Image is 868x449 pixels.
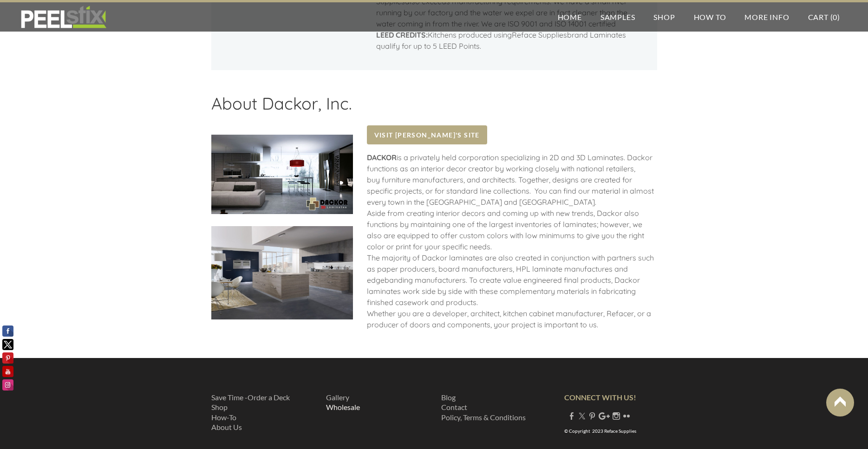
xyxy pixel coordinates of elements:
[376,30,428,39] strong: LEED CREDITS:
[568,411,575,420] a: Facebook
[613,411,620,420] a: Instagram
[735,2,798,32] a: More Info
[211,413,236,422] a: How-To
[441,413,526,422] a: Policy, Terms & Conditions
[623,411,630,420] a: Flickr
[685,2,736,32] a: How To
[564,393,636,402] strong: CONNECT WITH US!
[326,393,349,402] a: Gallery​
[211,226,353,319] img: Picture
[19,6,108,29] img: REFACE SUPPLIES
[441,393,456,402] a: Blog
[367,153,397,162] strong: DACKOR
[326,403,360,411] a: ​Wholesale
[599,411,610,420] a: Plus
[512,30,567,39] span: Reface Supplies
[367,152,657,339] div: is a privately held corporation specializing in 2D and 3D Laminates. Dackor functions as an inter...
[644,2,684,32] a: Shop
[591,2,645,32] a: Samples
[833,13,837,21] span: 0
[211,423,242,431] a: About Us
[211,393,290,402] a: Save Time -Order a Deck
[326,393,360,412] font: ​
[211,93,657,120] h2: About Dackor, Inc.
[441,403,467,411] a: Contact
[211,403,228,411] a: Shop
[799,2,849,32] a: Cart (0)
[588,411,596,420] a: Pinterest
[548,2,591,32] a: Home
[564,428,636,434] font: © Copyright 2023 Reface Supplies
[578,411,586,420] a: Twitter
[367,125,487,144] a: Visit [PERSON_NAME]'s Site
[211,135,353,215] img: Picture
